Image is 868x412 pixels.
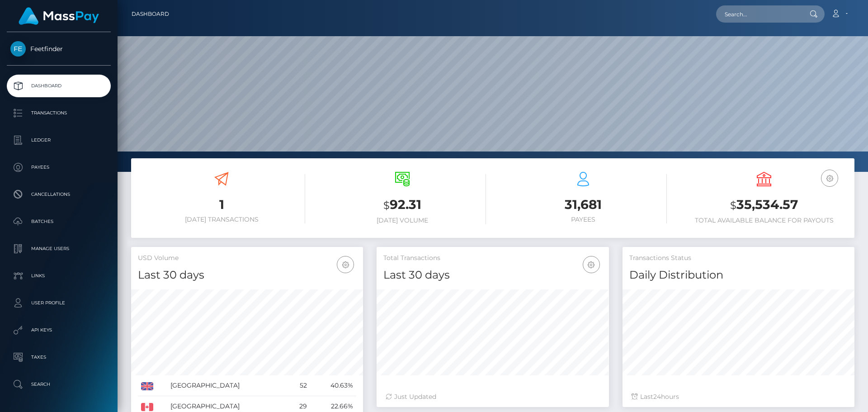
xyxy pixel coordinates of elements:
span: Feetfinder [7,45,111,53]
a: API Keys [7,319,111,341]
a: Cancellations [7,183,111,206]
a: Payees [7,156,111,179]
h5: Transactions Status [629,254,848,263]
small: $ [383,199,390,212]
p: Ledger [10,133,107,147]
p: Search [10,378,107,391]
a: Manage Users [7,237,111,260]
h4: Daily Distribution [629,267,848,283]
p: Payees [10,161,107,174]
img: MassPay Logo [19,7,99,25]
a: Dashboard [7,75,111,97]
h6: [DATE] Transactions [138,216,305,223]
td: 40.63% [310,375,356,396]
h6: Total Available Balance for Payouts [680,217,848,224]
p: API Keys [10,323,107,337]
p: Cancellations [10,188,107,201]
p: Dashboard [10,79,107,93]
p: Links [10,269,107,283]
h5: Total Transactions [383,254,602,263]
h4: Last 30 days [138,267,356,283]
a: Links [7,265,111,287]
h5: USD Volume [138,254,356,263]
p: Manage Users [10,242,107,256]
h3: 31,681 [500,196,667,213]
h3: 1 [138,196,305,213]
a: Batches [7,210,111,233]
td: 52 [288,375,310,396]
a: User Profile [7,292,111,314]
h3: 35,534.57 [680,196,848,214]
div: Just Updated [386,392,599,402]
img: CA.png [141,403,153,411]
div: Last hours [632,392,845,402]
img: Feetfinder [10,41,26,57]
small: $ [730,199,736,212]
h4: Last 30 days [383,267,602,283]
h6: Payees [500,216,667,223]
p: Transactions [10,106,107,120]
p: Taxes [10,350,107,364]
td: [GEOGRAPHIC_DATA] [167,375,288,396]
h3: 92.31 [319,196,486,214]
p: Batches [10,215,107,228]
a: Taxes [7,346,111,369]
img: GB.png [141,382,153,390]
p: User Profile [10,296,107,310]
input: Search... [716,5,801,23]
a: Dashboard [132,5,169,24]
a: Search [7,373,111,396]
a: Ledger [7,129,111,152]
span: 24 [653,393,661,401]
a: Transactions [7,102,111,124]
h6: [DATE] Volume [319,217,486,224]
